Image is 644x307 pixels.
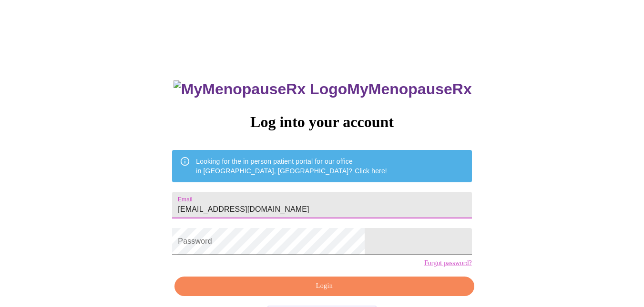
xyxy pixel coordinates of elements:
h3: Log into your account [172,113,471,131]
span: Login [185,280,463,292]
img: MyMenopauseRx Logo [174,80,347,98]
div: Looking for the in person patient portal for our office in [GEOGRAPHIC_DATA], [GEOGRAPHIC_DATA]? [196,153,387,179]
button: Login [174,277,474,296]
a: Click here! [355,167,387,175]
a: Forgot password? [424,259,472,267]
h3: MyMenopauseRx [174,80,472,98]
